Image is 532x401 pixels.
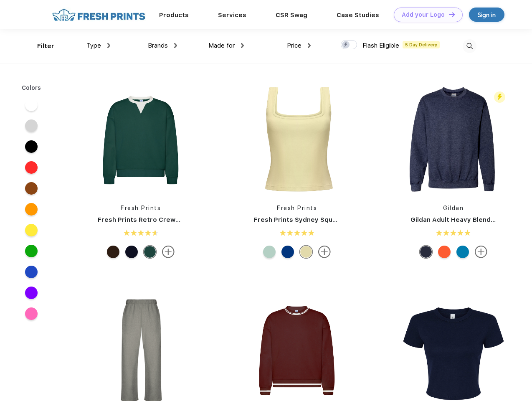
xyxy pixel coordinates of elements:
[281,246,294,258] div: Royal
[107,246,119,258] div: Dark Chocolate
[478,10,496,20] div: Sign in
[107,43,110,48] img: dropdown.png
[174,43,177,48] img: dropdown.png
[125,246,138,258] div: Navy/White
[398,84,509,195] img: func=resize&h=266
[263,246,276,258] div: Sage Green
[37,41,54,51] div: Filter
[402,11,445,18] div: Add your Logo
[463,39,476,53] img: desktop_search.svg
[277,205,317,211] a: Fresh Prints
[449,12,455,17] img: DT
[241,43,244,48] img: dropdown.png
[208,42,235,49] span: Made for
[159,11,189,19] a: Products
[148,42,168,49] span: Brands
[308,43,311,48] img: dropdown.png
[287,42,301,49] span: Price
[121,205,161,211] a: Fresh Prints
[420,246,432,258] div: Hth Dark Navy
[144,246,156,258] div: Green
[438,246,451,258] div: Orange
[98,216,191,223] a: Fresh Prints Retro Crewneck
[475,246,487,258] img: more.svg
[50,8,148,22] img: fo%20logo%202.webp
[85,84,196,195] img: func=resize&h=266
[86,42,101,49] span: Type
[254,216,392,223] a: Fresh Prints Sydney Square Neck Tank Top
[494,91,505,103] img: flash_active_toggle.svg
[162,246,175,258] img: more.svg
[300,246,312,258] div: Butter Yellow
[403,41,440,48] span: 5 Day Delivery
[241,84,352,195] img: func=resize&h=266
[456,246,469,258] div: Sapphire
[443,205,464,211] a: Gildan
[469,8,504,22] a: Sign in
[362,42,399,49] span: Flash Eligible
[318,246,331,258] img: more.svg
[15,84,48,92] div: Colors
